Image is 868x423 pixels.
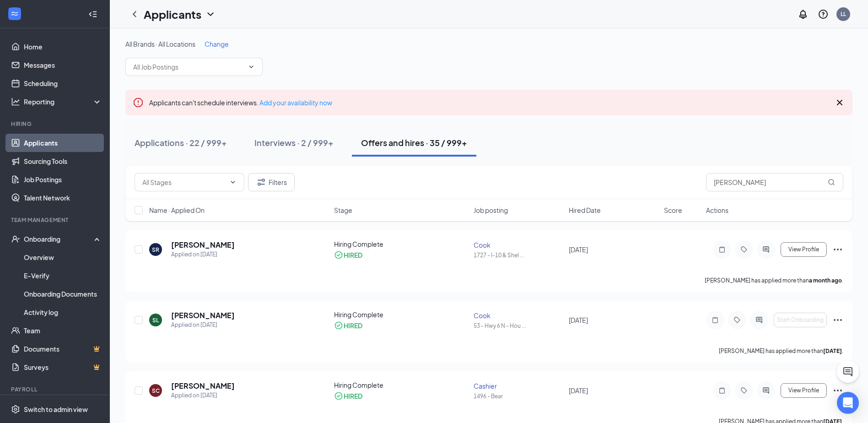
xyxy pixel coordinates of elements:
[760,387,771,394] svg: ActiveChat
[171,240,235,250] h5: [PERSON_NAME]
[781,242,827,257] button: View Profile
[809,277,842,284] b: a month ago
[254,137,334,148] div: Interviews · 2 / 999+
[841,10,846,18] div: LL
[334,391,343,401] svg: CheckmarkCircle
[24,405,88,414] div: Switch to admin view
[10,9,19,18] svg: WorkstreamLogo
[259,98,332,107] a: Add your availability now
[171,381,235,391] h5: [PERSON_NAME]
[823,347,842,354] b: [DATE]
[706,173,843,191] input: Search in offers and hires
[781,383,827,398] button: View Profile
[334,310,469,319] div: Hiring Complete
[24,303,102,321] a: Activity log
[834,97,845,108] svg: Cross
[24,340,102,358] a: DocumentsCrown
[569,386,588,395] span: [DATE]
[719,347,843,355] p: [PERSON_NAME] has applied more than .
[248,173,295,191] button: Filter Filters
[344,250,362,260] div: HIRED
[248,63,255,70] svg: ChevronDown
[11,120,100,128] div: Hiring
[828,179,835,186] svg: MagnifyingGlass
[788,246,819,253] span: View Profile
[474,251,563,259] div: 1727 - I-10 & Shel ...
[334,239,469,249] div: Hiring Complete
[710,316,721,324] svg: Note
[171,310,235,320] h5: [PERSON_NAME]
[569,316,588,324] span: [DATE]
[152,387,160,395] div: SC
[334,250,343,260] svg: CheckmarkCircle
[24,285,102,303] a: Onboarding Documents
[24,134,102,152] a: Applicants
[344,391,362,401] div: HIRED
[171,250,235,259] div: Applied on [DATE]
[344,321,362,330] div: HIRED
[11,385,100,393] div: Payroll
[732,316,743,324] svg: Tag
[88,10,97,19] svg: Collapse
[205,40,229,48] span: Change
[474,392,563,400] div: 1496 - Bear
[144,6,201,22] h1: Applicants
[739,246,749,253] svg: Tag
[569,206,601,215] span: Hired Date
[717,387,728,394] svg: Note
[739,387,749,394] svg: Tag
[11,216,100,224] div: Team Management
[717,246,728,253] svg: Note
[569,245,588,254] span: [DATE]
[11,97,20,106] svg: Analysis
[129,9,140,20] svg: ChevronLeft
[24,97,102,106] div: Reporting
[149,206,205,215] span: Name · Applied On
[798,9,809,20] svg: Notifications
[706,206,728,215] span: Actions
[24,38,102,56] a: Home
[171,391,235,400] div: Applied on [DATE]
[24,152,102,170] a: Sourcing Tools
[788,387,819,394] span: View Profile
[334,206,352,215] span: Stage
[832,315,843,325] svg: Ellipses
[24,266,102,285] a: E-Verify
[24,234,94,244] div: Onboarding
[837,361,859,383] button: ChatActive
[774,313,827,327] button: Start Onboarding
[205,9,216,20] svg: ChevronDown
[24,358,102,376] a: SurveysCrown
[24,248,102,266] a: Overview
[754,316,765,324] svg: ActiveChat
[152,316,159,324] div: SL
[24,56,102,74] a: Messages
[24,74,102,92] a: Scheduling
[474,240,563,249] div: Cook
[474,311,563,320] div: Cook
[334,321,343,330] svg: CheckmarkCircle
[832,244,843,255] svg: Ellipses
[133,62,244,72] input: All Job Postings
[229,179,237,186] svg: ChevronDown
[11,234,20,244] svg: UserCheck
[24,189,102,207] a: Talent Network
[777,317,824,323] span: Start Onboarding
[149,98,332,107] span: Applicants can't schedule interviews.
[474,322,563,330] div: 53 - Hwy 6 N - Hou ...
[474,206,508,215] span: Job posting
[760,246,771,253] svg: ActiveChat
[135,137,227,148] div: Applications · 22 / 999+
[664,206,682,215] span: Score
[361,137,467,148] div: Offers and hires · 35 / 999+
[24,321,102,340] a: Team
[705,277,843,284] p: [PERSON_NAME] has applied more than .
[474,381,563,390] div: Cashier
[842,366,853,377] svg: ChatActive
[837,392,859,414] div: Open Intercom Messenger
[152,246,159,254] div: SR
[171,320,235,330] div: Applied on [DATE]
[832,385,843,396] svg: Ellipses
[256,177,267,188] svg: Filter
